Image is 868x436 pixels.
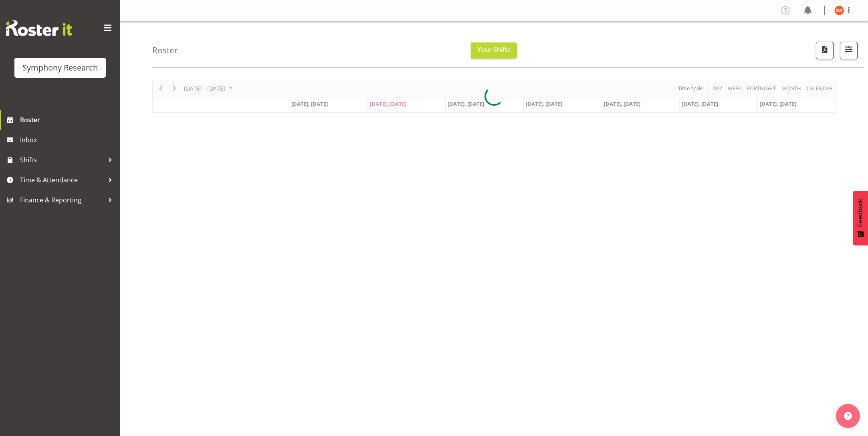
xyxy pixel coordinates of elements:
img: help-xxl-2.png [844,412,852,420]
img: shannon-whelan11890.jpg [834,6,844,15]
span: Shifts [20,154,104,166]
span: Feedback [857,199,864,227]
div: Symphony Research [22,62,98,74]
span: Finance & Reporting [20,194,104,206]
button: Your Shifts [471,42,517,59]
span: Inbox [20,134,116,146]
button: Download a PDF of the roster according to the set date range. [816,42,834,59]
button: Feedback - Show survey [853,191,868,245]
button: Filter Shifts [840,42,858,59]
span: Your Shifts [477,45,511,54]
img: Rosterit website logo [6,20,72,36]
h4: Roster [152,46,178,55]
span: Roster [20,114,116,126]
span: Time & Attendance [20,174,104,186]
